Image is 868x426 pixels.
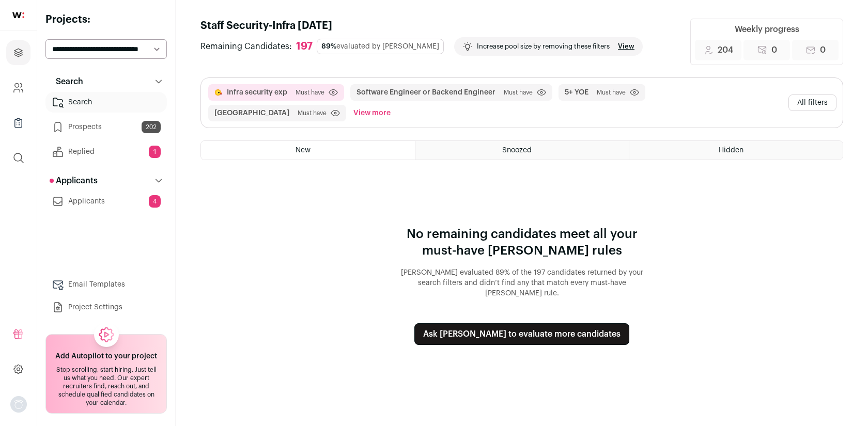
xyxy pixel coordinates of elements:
[788,94,836,111] button: All filters
[618,42,634,51] a: View
[718,44,733,56] span: 204
[597,88,626,97] span: Must have
[719,147,743,154] span: Hidden
[149,195,161,208] span: 4
[50,75,83,88] p: Search
[45,297,167,318] a: Project Settings
[357,87,495,98] button: Software Engineer or Backend Engineer
[502,147,532,154] span: Snoozed
[565,87,588,98] button: 5+ YOE
[45,170,167,191] button: Applicants
[227,87,287,98] button: Infra security exp
[45,92,167,113] a: Search
[6,40,30,65] a: Projects
[296,88,324,97] span: Must have
[45,117,167,137] a: Prospects202
[10,396,27,413] img: nopic.png
[415,141,629,160] a: Snoozed
[45,12,167,27] h2: Projects:
[45,274,167,295] a: Email Templates
[6,75,30,100] a: Company and ATS Settings
[321,43,336,50] span: 89%
[45,141,167,162] a: Replied1
[296,40,313,53] div: 197
[214,108,289,118] button: [GEOGRAPHIC_DATA]
[6,111,30,135] a: Company Lists
[735,23,799,36] div: Weekly progress
[393,267,651,298] p: [PERSON_NAME] evaluated 89% of the 197 candidates returned by your search filters and didn’t find...
[10,396,27,413] button: Open dropdown
[629,141,843,160] a: Hidden
[393,226,651,259] p: No remaining candidates meet all your must-have [PERSON_NAME] rules
[504,88,533,97] span: Must have
[45,191,167,212] a: Applicants4
[200,19,643,33] h1: Staff Security-Infra [DATE]
[820,44,826,56] span: 0
[200,40,292,53] span: Remaining Candidates:
[477,42,610,51] p: Increase pool size by removing these filters
[52,366,160,407] div: Stop scrolling, start hiring. Just tell us what you need. Our expert recruiters find, reach out, ...
[296,147,311,154] span: New
[771,44,777,56] span: 0
[55,351,157,361] h2: Add Autopilot to your project
[142,121,161,133] span: 202
[414,323,629,345] button: Ask [PERSON_NAME] to evaluate more candidates
[45,71,167,92] button: Search
[12,12,24,18] img: wellfound-shorthand-0d5821cbd27db2630d0214b213865d53afaa358527fdda9d0ea32b1df1b89c2c.svg
[45,334,167,414] a: Add Autopilot to your project Stop scrolling, start hiring. Just tell us what you need. Our exper...
[298,109,327,117] span: Must have
[351,105,393,121] button: View more
[317,39,444,54] div: evaluated by [PERSON_NAME]
[50,175,98,187] p: Applicants
[149,146,161,158] span: 1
